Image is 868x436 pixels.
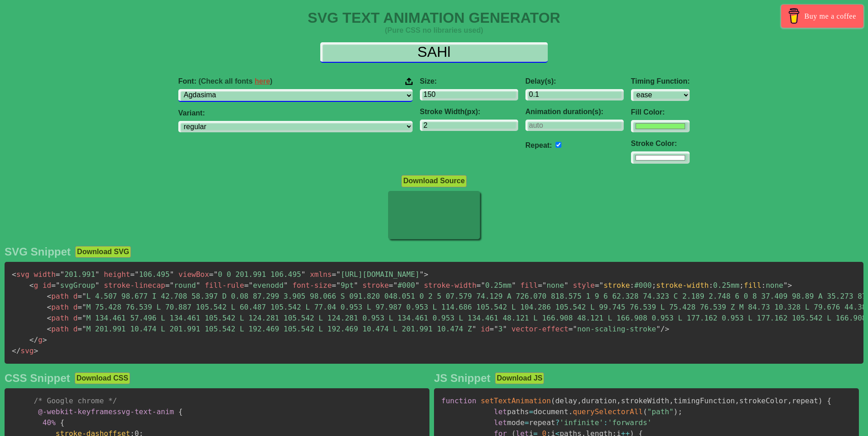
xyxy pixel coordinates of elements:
[494,325,499,333] span: "
[42,336,47,344] span: >
[196,281,201,290] span: "
[255,77,270,85] a: here
[525,418,529,427] span: =
[47,303,51,311] span: <
[95,270,100,279] span: "
[47,292,69,301] span: path
[420,120,518,131] input: 2px
[336,270,341,279] span: "
[525,89,624,100] input: 0.1s
[783,281,788,290] span: "
[73,292,78,301] span: d
[787,281,792,290] span: >
[82,292,86,301] span: "
[56,270,99,279] span: 201.991
[78,314,82,322] span: =
[165,281,170,290] span: =
[78,325,82,333] span: =
[551,396,555,405] span: (
[332,281,358,290] span: 9pt
[525,141,552,149] label: Repeat:
[320,42,548,63] input: Input Text Here
[656,281,709,290] span: stroke-width
[47,325,69,333] span: path
[332,281,336,290] span: =
[490,325,507,333] span: 3
[631,77,690,85] label: Timing Function:
[198,77,273,85] span: (Check all fonts )
[78,292,82,301] span: =
[555,396,818,405] span: delay duration strokeWidth timingFunction strokeColor repeat
[170,281,174,290] span: "
[56,281,60,290] span: "
[75,372,130,384] button: Download CSS
[34,396,117,405] span: /* Google chrome */
[75,246,131,258] button: Download SVG
[130,270,135,279] span: =
[12,346,34,355] span: svg
[476,281,481,290] span: =
[209,270,214,279] span: =
[494,407,507,416] span: let
[209,270,306,279] span: 0 0 201.991 106.495
[472,325,476,333] span: "
[47,325,51,333] span: <
[481,325,490,333] span: id
[573,407,643,416] span: querySelectorAll
[56,270,60,279] span: =
[51,281,56,290] span: =
[310,270,332,279] span: xmlns
[47,314,51,322] span: <
[804,8,856,24] span: Buy me a coffee
[389,281,419,290] span: #000
[555,418,560,427] span: ?
[481,396,551,405] span: setTextAnimation
[652,281,656,290] span: ;
[78,303,82,311] span: =
[603,418,608,427] span: :
[538,281,568,290] span: none
[38,407,117,416] span: @-webkit-keyframes
[419,270,424,279] span: "
[669,396,674,405] span: ,
[739,281,744,290] span: ;
[95,281,100,290] span: "
[42,281,51,290] span: id
[424,281,477,290] span: stroke-width
[678,407,682,416] span: ;
[490,325,494,333] span: =
[494,418,507,427] span: let
[564,281,569,290] span: "
[405,77,413,85] img: Upload your font
[178,407,183,416] span: {
[762,281,766,290] span: :
[604,281,783,290] span: #000 0.25mm none
[5,372,70,385] h2: CSS Snippet
[389,281,394,290] span: =
[82,325,86,333] span: "
[178,270,209,279] span: viewBox
[525,120,624,131] input: auto
[165,281,200,290] span: round
[608,418,651,427] span: 'forwards'
[401,175,466,187] button: Download Source
[424,270,429,279] span: >
[420,77,518,85] label: Size:
[332,270,424,279] span: [URL][DOMAIN_NAME]
[42,418,56,427] span: 40%
[573,281,595,290] span: style
[354,281,358,290] span: "
[332,270,336,279] span: =
[47,314,69,322] span: path
[78,325,477,333] span: M 201.991 10.474 L 201.991 105.542 L 192.469 105.542 L 192.469 10.474 L 201.991 10.474 Z
[248,281,253,290] span: "
[568,325,573,333] span: =
[30,336,43,344] span: g
[12,270,16,279] span: <
[170,270,174,279] span: "
[301,270,306,279] span: "
[47,303,69,311] span: path
[363,281,389,290] span: stroke
[104,281,165,290] span: stroke-linecap
[30,281,38,290] span: g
